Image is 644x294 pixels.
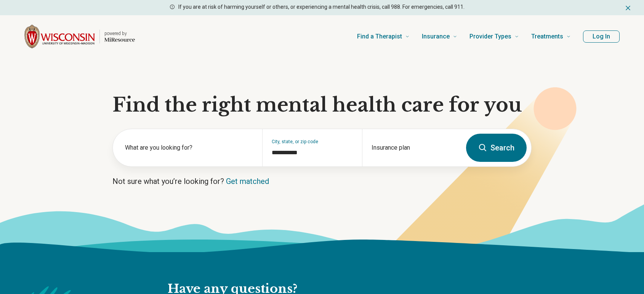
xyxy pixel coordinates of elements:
button: Search [466,134,527,162]
a: Home page [24,24,135,49]
p: Not sure what you’re looking for? [112,176,532,187]
span: Provider Types [469,31,511,42]
a: Get matched [226,177,269,186]
span: Find a Therapist [357,31,402,42]
a: Find a Therapist [357,21,410,52]
p: powered by [104,30,135,37]
a: Insurance [422,21,457,52]
p: If you are at risk of harming yourself or others, or experiencing a mental health crisis, call 98... [178,3,465,11]
span: Treatments [531,31,563,42]
label: What are you looking for? [125,143,253,152]
a: Provider Types [469,21,519,52]
button: Log In [583,30,620,43]
a: Treatments [531,21,571,52]
span: Insurance [422,31,450,42]
button: Dismiss [624,3,632,12]
h1: Find the right mental health care for you [112,94,532,117]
